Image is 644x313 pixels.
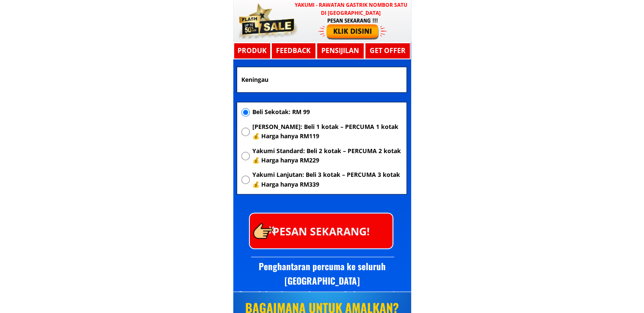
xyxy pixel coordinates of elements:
[319,45,361,56] h3: Pensijilan
[252,122,402,141] span: [PERSON_NAME]: Beli 1 kotak – PERCUMA 1 kotak 💰 Harga hanya RM119
[252,170,402,189] span: Yakumi Lanjutan: Beli 3 kotak – PERCUMA 3 kotak 💰 Harga hanya RM339
[252,107,402,117] span: Beli Sekotak: RM 99
[250,213,392,248] p: PESAN SEKARANG!
[233,45,271,56] h3: Produk
[271,45,315,56] h3: Feedback
[293,1,409,17] h3: YAKUMI - Rawatan Gastrik Nombor Satu di [GEOGRAPHIC_DATA]
[252,146,402,165] span: Yakumi Standard: Beli 2 kotak – PERCUMA 2 kotak 💰 Harga hanya RM229
[239,67,404,92] input: Alamat
[233,259,411,302] h3: Penghantaran percuma ke seluruh [GEOGRAPHIC_DATA] Semak kandungan barang sebelum menerima
[367,45,409,56] h3: GET OFFER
